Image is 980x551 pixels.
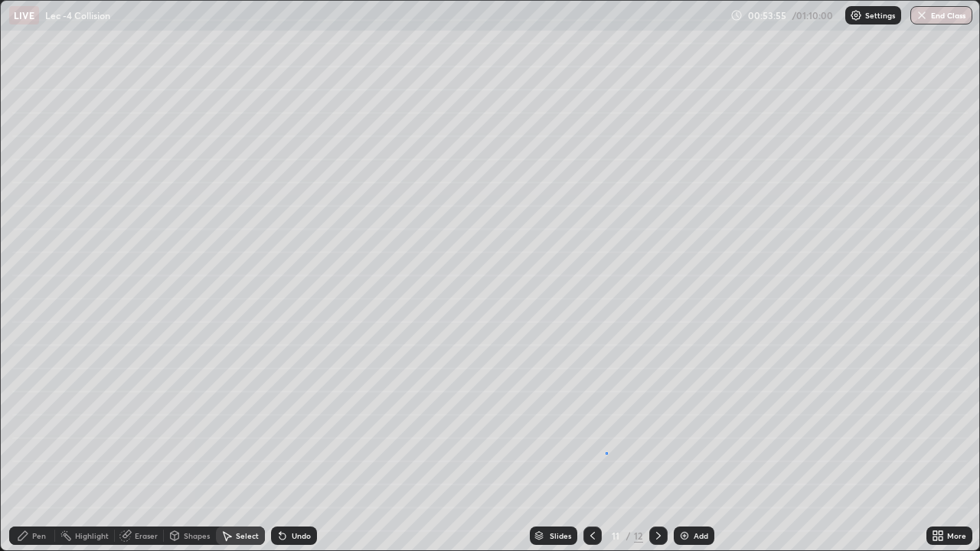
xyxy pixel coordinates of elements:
div: Highlight [75,532,109,540]
p: Settings [865,11,895,19]
img: end-class-cross [916,9,928,21]
div: Add [694,532,708,540]
div: Shapes [184,532,210,540]
div: More [947,532,966,540]
p: Lec -4 Collision [45,9,110,21]
div: 11 [608,531,623,540]
div: / [626,531,631,540]
img: class-settings-icons [850,9,862,21]
div: Select [236,532,259,540]
img: add-slide-button [678,530,691,542]
div: Eraser [135,532,158,540]
div: 12 [634,529,643,543]
button: End Class [910,6,972,24]
p: LIVE [14,9,34,21]
div: Undo [292,532,311,540]
div: Slides [550,532,571,540]
div: Pen [32,532,46,540]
